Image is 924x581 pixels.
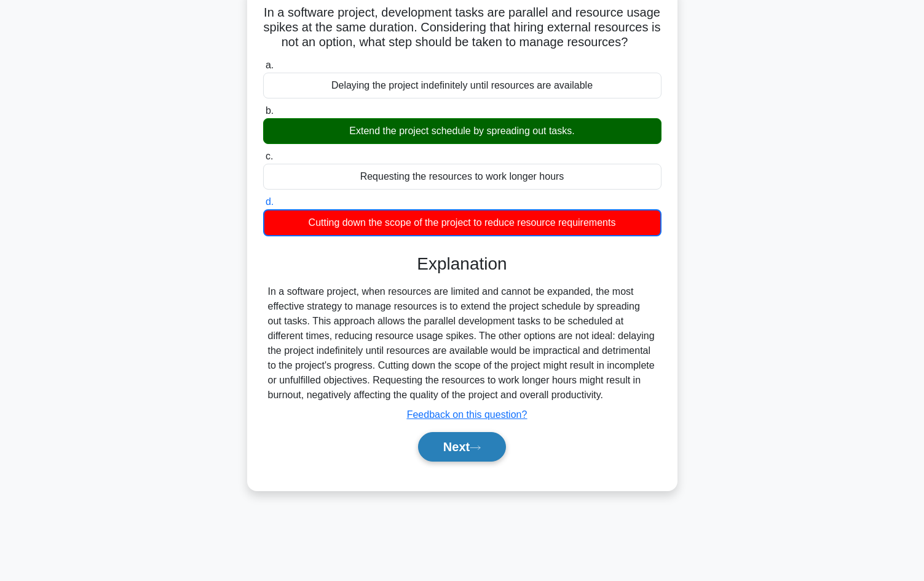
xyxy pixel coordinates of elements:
a: Feedback on this question? [407,409,527,420]
div: Requesting the resources to work longer hours [263,164,661,190]
div: Delaying the project indefinitely until resources are available [263,73,661,98]
button: Next [418,432,506,462]
span: c. [266,151,273,161]
div: Cutting down the scope of the project to reduce resource requirements [263,209,661,236]
div: Extend the project schedule by spreading out tasks. [263,118,661,144]
h3: Explanation [270,254,654,274]
div: In a software project, when resources are limited and cannot be expanded, the most effective stra... [268,284,657,403]
span: b. [266,105,274,116]
span: d. [266,196,274,207]
h5: In a software project, development tasks are parallel and resource usage spikes at the same durat... [262,5,663,50]
span: a. [266,60,274,70]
